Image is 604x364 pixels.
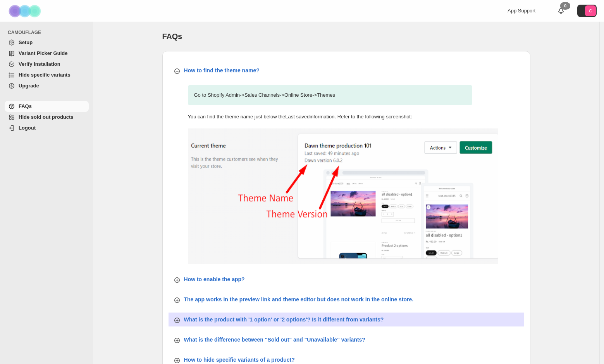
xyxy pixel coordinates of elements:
a: Upgrade [5,80,89,91]
a: Setup [5,37,89,48]
span: Variant Picker Guide [19,50,67,56]
button: What is the product with '1 option' or '2 options'? Is it different from variants? [169,313,524,326]
span: Upgrade [19,83,39,89]
p: How to enable the app? [184,275,245,283]
span: App Support [508,8,535,14]
button: How to enable the app? [169,272,524,286]
span: Verify Installation [19,61,60,67]
button: The app works in the preview link and theme editor but does not work in the online store. [169,292,524,306]
button: What is the difference between "Sold out" and "Unavailable" variants? [169,333,524,347]
div: 0 [560,2,570,10]
span: Hide sold out products [19,114,74,120]
p: How to hide specific variants of a product? [184,356,295,364]
span: Avatar with initials C [585,5,596,16]
a: 0 [557,7,565,15]
p: The app works in the preview link and theme editor but does not work in the online store. [184,296,414,303]
p: Go to Shopify Admin -> Sales Channels -> Online Store -> Themes [188,85,472,105]
a: Hide sold out products [5,112,89,123]
span: Logout [19,125,36,131]
a: FAQs [5,101,89,112]
button: Avatar with initials C [577,5,597,17]
text: C [589,9,592,13]
a: Variant Picker Guide [5,48,89,59]
span: CAMOUFLAGE [8,29,89,36]
p: How to find the theme name? [184,67,260,74]
p: What is the product with '1 option' or '2 options'? Is it different from variants? [184,316,384,323]
a: Verify Installation [5,59,89,70]
p: What is the difference between "Sold out" and "Unavailable" variants? [184,336,365,343]
p: You can find the theme name just below the Last saved information. Refer to the following screens... [188,113,472,121]
img: find-theme-name [188,128,498,264]
span: Hide specific variants [19,72,71,78]
button: How to find the theme name? [169,63,524,77]
a: Hide specific variants [5,70,89,80]
span: FAQs [162,32,182,41]
img: Camouflage [6,0,45,22]
span: FAQs [19,103,32,109]
a: Logout [5,123,89,133]
span: Setup [19,39,33,45]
